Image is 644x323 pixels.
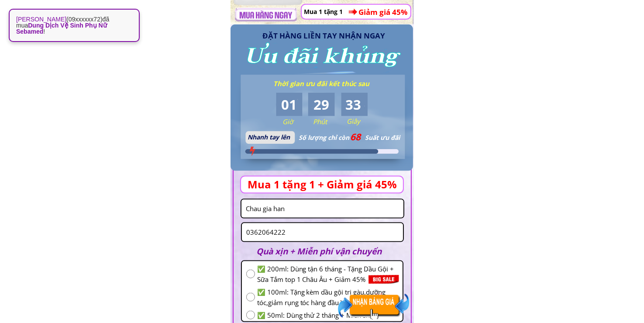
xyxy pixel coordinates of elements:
h3: Giờ [282,116,316,127]
span: Dung Dịch Vệ Sinh Phụ Nữ Sebamed [16,22,107,35]
span: ✅ 50ml: Dùng thử 2 tháng + Miễn ship [257,310,398,320]
p: ( ) đã mua ! [16,16,132,35]
strong: [PERSON_NAME] [16,16,66,23]
span: 09xxxxxx72 [69,16,100,23]
input: Họ và Tên: [244,200,401,218]
h3: Giảm giá 45% [359,6,418,18]
h3: Mua 1 tặng 1 + Giảm giá 45% [248,176,410,193]
h3: Giây [347,116,380,126]
h3: Phút [313,116,346,127]
h3: ĐẶT HÀNG LIỀN TAY NHẬN NGAY [262,30,393,42]
span: Nhanh tay lên [248,133,290,141]
span: 68 [351,131,361,143]
span: ✅ 100ml: Tặng kèm dầu gội trị gàu,dưỡng tóc,giảm rụng tóc hàng đầu Việt Nam [257,287,398,308]
h3: Mua 1 tặng 1 [304,7,349,17]
input: Số điện thoại: [244,223,401,241]
span: ✅ 200ml: Dùng tận 6 tháng - Tặng Dầu Gội + Sữa Tắm top 1 Châu Âu + Giảm 45% [257,264,398,285]
span: Số lượng chỉ còn Suất ưu đãi [299,133,400,142]
h3: Ưu đãi khủng [245,39,399,73]
h2: Quà xịn + Miễn phí vận chuyển [257,245,394,258]
h3: Thời gian ưu đãi kết thúc sau [273,78,376,89]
